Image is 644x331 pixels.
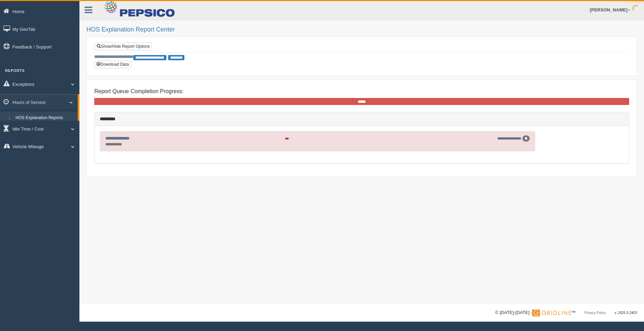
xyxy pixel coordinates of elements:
img: Gridline [532,310,571,316]
a: HOS Explanation Reports [12,112,78,124]
h2: HOS Explanation Report Center [86,26,637,33]
h4: Report Queue Completion Progress: [94,88,629,95]
a: Show/Hide Report Options [95,43,152,50]
span: v. 2025.5.2403 [615,311,637,315]
a: Privacy Policy [584,311,606,315]
button: Download Data [94,61,131,68]
div: © [DATE]-[DATE] - ™ [495,309,637,316]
